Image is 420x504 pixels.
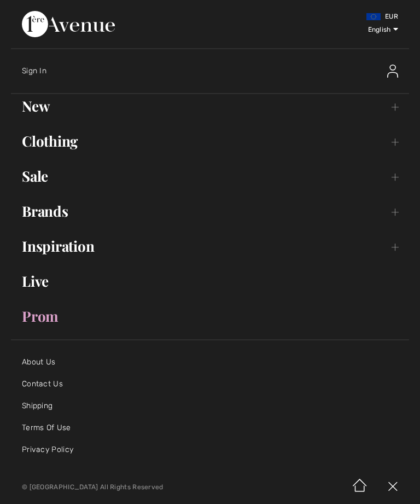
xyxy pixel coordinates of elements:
a: Privacy Policy [22,445,73,454]
a: New [11,94,409,118]
img: Sign In [387,65,398,78]
a: Shipping [22,401,52,410]
img: 1ère Avenue [22,11,115,37]
a: Clothing [11,129,409,153]
img: X [376,470,409,504]
img: Home [343,470,376,504]
a: Prom [11,304,409,328]
a: Live [11,269,409,293]
div: EUR [248,11,398,22]
span: Sign In [22,66,46,76]
span: Chat [26,8,48,18]
a: Sign InSign In [22,54,409,89]
p: © [GEOGRAPHIC_DATA] All Rights Reserved [22,483,248,491]
a: Inspiration [11,234,409,258]
a: Sale [11,164,409,188]
a: Brands [11,199,409,223]
a: About Us [22,357,55,367]
a: Terms Of Use [22,423,71,432]
a: Contact Us [22,379,63,389]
